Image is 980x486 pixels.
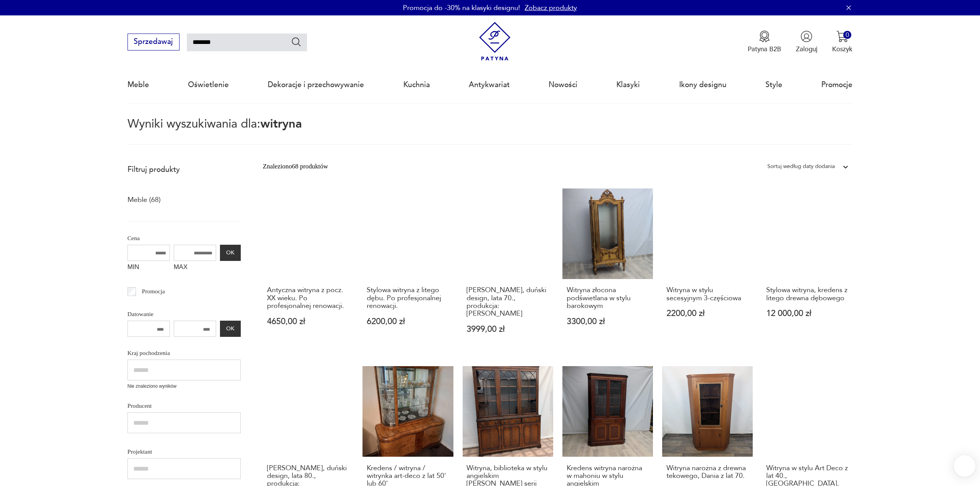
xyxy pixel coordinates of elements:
[220,321,241,337] button: OK
[128,165,241,175] p: Filtruj produkty
[467,325,549,333] p: 3999,00 zł
[268,67,364,103] a: Dekoracje i przechowywanie
[128,118,853,145] p: Wyniki wyszukiwania dla:
[666,309,749,318] p: 2200,00 zł
[832,30,852,54] button: 0Koszyk
[567,286,649,310] h3: Witryna złocona podświetlana w stylu barokowym
[562,188,653,351] a: Witryna złocona podświetlana w stylu barokowymWitryna złocona podświetlana w stylu barokowym3300,...
[260,116,302,132] span: witryna
[765,67,782,103] a: Style
[567,318,649,326] p: 3300,00 zł
[954,455,975,477] iframe: Smartsupp widget button
[796,30,817,54] button: Zaloguj
[766,309,849,318] p: 12 000,00 zł
[748,30,781,54] button: Patyna B2B
[128,67,149,103] a: Meble
[666,464,749,480] h3: Witryna narożna z drewna tekowego, Dania z lat 70.
[128,39,180,45] a: Sprzedawaj
[469,67,510,103] a: Antykwariat
[748,30,781,54] a: Ikona medaluPatyna B2B
[128,261,170,276] label: MIN
[762,188,852,351] a: Stylowa witryna, kredens z litego drewna dębowegoStylowa witryna, kredens z litego drewna dęboweg...
[796,45,817,54] p: Zaloguj
[188,67,229,103] a: Oświetlenie
[758,30,770,42] img: Ikona medalu
[767,161,835,172] div: Sortuj według daty dodania
[128,233,241,243] p: Cena
[128,401,241,411] p: Producent
[467,286,549,318] h3: [PERSON_NAME], duński design, lata 70., produkcja: [PERSON_NAME]
[748,45,781,54] p: Patyna B2B
[128,447,241,457] p: Projektant
[267,286,349,310] h3: Antyczna witryna z pocz. XX wieku. Po profesjonalnej renowacji.
[463,188,553,351] a: Witryna mahoniowa, duński design, lata 70., produkcja: Dania[PERSON_NAME], duński design, lata 70...
[291,36,302,47] button: Szukaj
[403,3,520,13] p: Promocja do -30% na klasyki designu!
[616,67,640,103] a: Klasyki
[666,286,749,302] h3: Witryna w stylu secesyjnym 3-częściowa
[662,188,753,351] a: Witryna w stylu secesyjnym 3-częściowaWitryna w stylu secesyjnym 3-częściowa2200,00 zł
[267,318,349,326] p: 4650,00 zł
[128,193,161,207] a: Meble (68)
[174,261,216,276] label: MAX
[525,3,577,13] a: Zobacz produkty
[832,45,852,54] p: Koszyk
[679,67,727,103] a: Ikony designu
[362,188,453,351] a: Stylowa witryna z litego dębu. Po profesjonalnej renowacji.Stylowa witryna z litego dębu. Po prof...
[220,245,241,261] button: OK
[800,30,812,42] img: Ikonka użytkownika
[128,309,241,319] p: Datowanie
[128,383,241,390] p: Nie znaleziono wyników
[142,286,165,296] p: Promocja
[821,67,852,103] a: Promocje
[263,161,328,172] div: Znaleziono 68 produktów
[549,67,577,103] a: Nowości
[367,286,449,310] h3: Stylowa witryna z litego dębu. Po profesjonalnej renowacji.
[843,31,851,39] div: 0
[367,318,449,326] p: 6200,00 zł
[475,22,514,61] img: Patyna - sklep z meblami i dekoracjami vintage
[836,30,848,42] img: Ikona koszyka
[263,188,353,351] a: Antyczna witryna z pocz. XX wieku. Po profesjonalnej renowacji.Antyczna witryna z pocz. XX wieku....
[403,67,430,103] a: Kuchnia
[128,348,241,358] p: Kraj pochodzenia
[766,286,849,302] h3: Stylowa witryna, kredens z litego drewna dębowego
[128,34,180,50] button: Sprzedawaj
